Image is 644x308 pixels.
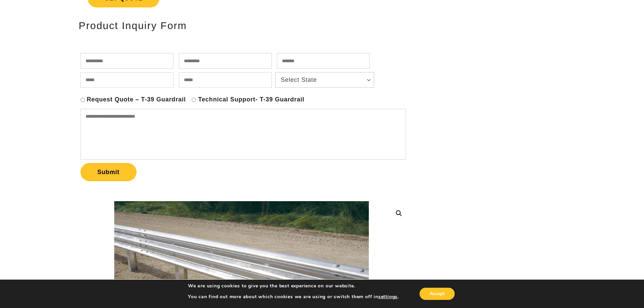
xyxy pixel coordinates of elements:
button: Submit [80,163,137,181]
label: Request Quote – T-39 Guardrail [87,96,186,103]
span: Select State [281,75,361,84]
button: Accept [420,288,455,300]
h2: Product Inquiry Form [79,20,404,31]
p: We are using cookies to give you the best experience on our website. [188,283,399,289]
a: Select State [276,72,374,88]
p: You can find out more about which cookies we are using or switch them off in . [188,294,399,300]
label: Technical Support- T-39 Guardrail [198,96,304,103]
button: settings [378,294,398,300]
